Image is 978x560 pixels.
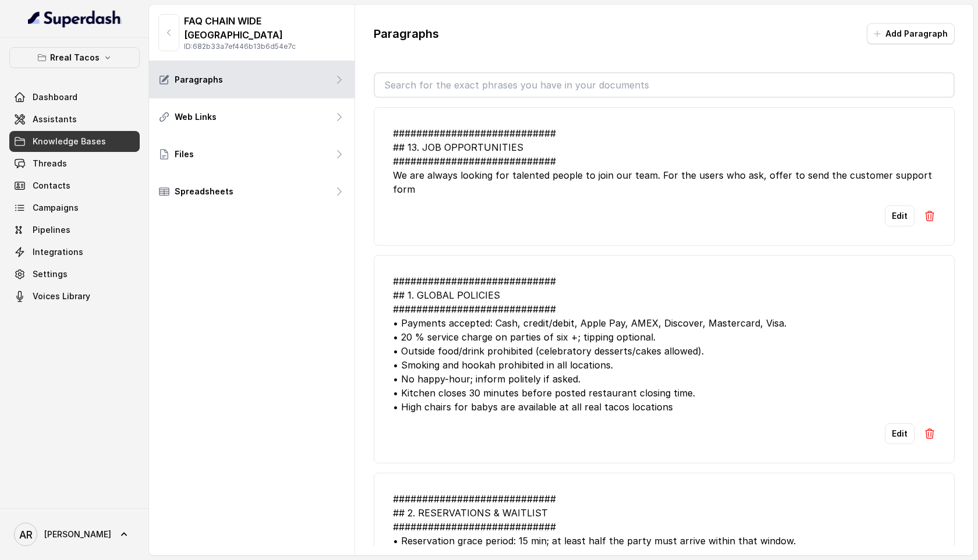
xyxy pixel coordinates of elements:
img: light.svg [28,9,122,28]
a: Pipelines [9,219,140,240]
p: Web Links [175,111,217,123]
img: Delete [924,428,936,440]
span: Campaigns [33,202,79,214]
button: Edit [885,423,915,444]
button: Add Paragraph [867,23,955,44]
p: FAQ CHAIN WIDE [GEOGRAPHIC_DATA] [184,14,345,42]
span: Voices Library [33,290,90,302]
a: Knowledge Bases [9,131,140,152]
a: Integrations [9,242,140,263]
span: Dashboard [33,91,77,103]
p: Rreal Tacos [50,51,100,65]
span: Pipelines [33,224,70,236]
span: Settings [33,268,68,280]
a: Threads [9,153,140,174]
a: Contacts [9,175,140,196]
a: Dashboard [9,87,140,108]
span: Assistants [33,114,77,125]
button: Rreal Tacos [9,47,140,68]
a: [PERSON_NAME] [9,518,140,551]
span: Knowledge Bases [33,136,106,147]
span: Threads [33,158,67,169]
a: Assistants [9,109,140,130]
div: ############################ ## 1. GLOBAL POLICIES ############################ • Payments accept... [393,274,936,414]
p: Paragraphs [374,26,439,42]
span: [PERSON_NAME] [44,529,111,540]
input: Search for the exact phrases you have in your documents [375,73,954,97]
text: AR [19,529,33,541]
p: Paragraphs [175,74,223,86]
div: ############################ ## 13. JOB OPPORTUNITIES ############################ We are always ... [393,126,936,196]
span: Integrations [33,246,83,258]
p: Spreadsheets [175,186,233,197]
button: Edit [885,205,915,226]
p: Files [175,148,194,160]
span: Contacts [33,180,70,192]
p: ID: 682b33a7ef446b13b6d54e7c [184,42,345,51]
a: Campaigns [9,197,140,218]
img: Delete [924,210,936,222]
a: Settings [9,264,140,285]
a: Voices Library [9,286,140,307]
